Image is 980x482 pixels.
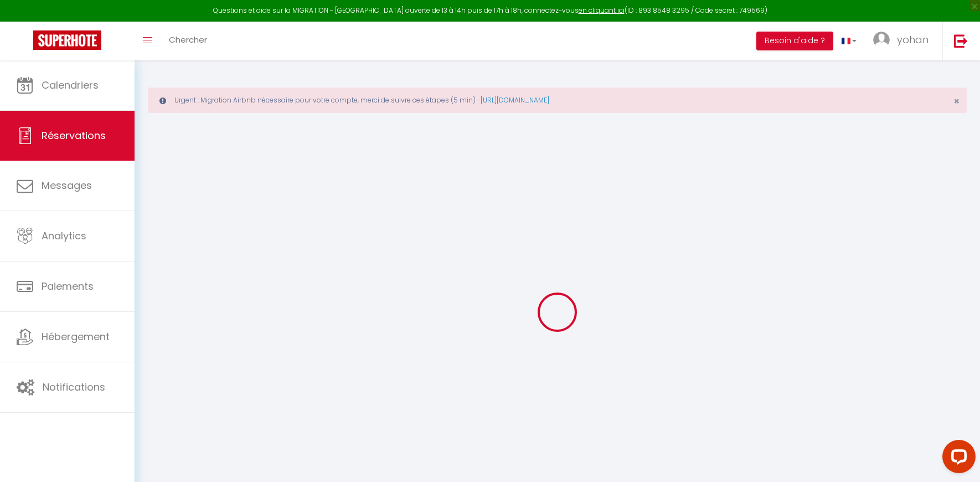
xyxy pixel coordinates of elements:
[42,330,110,343] span: Hébergement
[756,32,833,50] button: Besoin d'aide ?
[43,380,105,394] span: Notifications
[42,279,94,293] span: Paiements
[953,96,960,106] button: Close
[865,22,942,60] a: ... yohan
[42,178,92,192] span: Messages
[933,435,980,482] iframe: LiveChat chat widget
[481,95,549,105] a: [URL][DOMAIN_NAME]
[161,22,215,60] a: Chercher
[873,32,890,48] img: ...
[42,78,99,92] span: Calendriers
[148,88,967,113] div: Urgent : Migration Airbnb nécessaire pour votre compte, merci de suivre ces étapes (5 min) -
[897,33,929,47] span: yohan
[953,94,960,108] span: ×
[42,229,86,243] span: Analytics
[42,129,106,142] span: Réservations
[579,6,625,15] a: en cliquant ici
[33,30,101,50] img: Super Booking
[954,34,968,48] img: logout
[169,34,207,45] span: Chercher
